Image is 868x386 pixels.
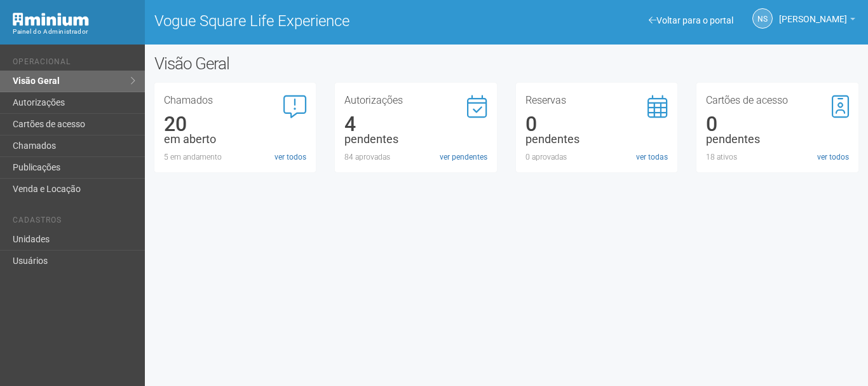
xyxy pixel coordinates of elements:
[344,118,487,130] div: 4
[779,2,847,24] span: Nicolle Silva
[164,118,307,130] div: 20
[164,151,307,163] div: 5 em andamento
[440,151,487,163] a: ver pendentes
[13,26,135,38] div: Painel do Administrador
[154,54,437,73] h2: Visão Geral
[636,151,668,163] a: ver todas
[526,134,668,145] div: pendentes
[344,95,487,106] h3: Autorizações
[817,151,849,163] a: ver todos
[13,216,135,229] li: Cadastros
[526,118,668,130] div: 0
[752,8,773,29] a: NS
[344,151,487,163] div: 84 aprovadas
[164,95,307,106] h3: Chamados
[275,151,306,163] a: ver todos
[344,134,487,145] div: pendentes
[13,57,135,71] li: Operacional
[706,134,849,145] div: pendentes
[154,13,497,29] h1: Vogue Square Life Experience
[13,13,89,26] img: Minium
[706,95,849,106] h3: Cartões de acesso
[164,134,307,145] div: em aberto
[649,15,733,25] a: Voltar para o portal
[526,151,668,163] div: 0 aprovadas
[779,16,855,26] a: [PERSON_NAME]
[526,95,668,106] h3: Reservas
[706,151,849,163] div: 18 ativos
[706,118,849,130] div: 0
